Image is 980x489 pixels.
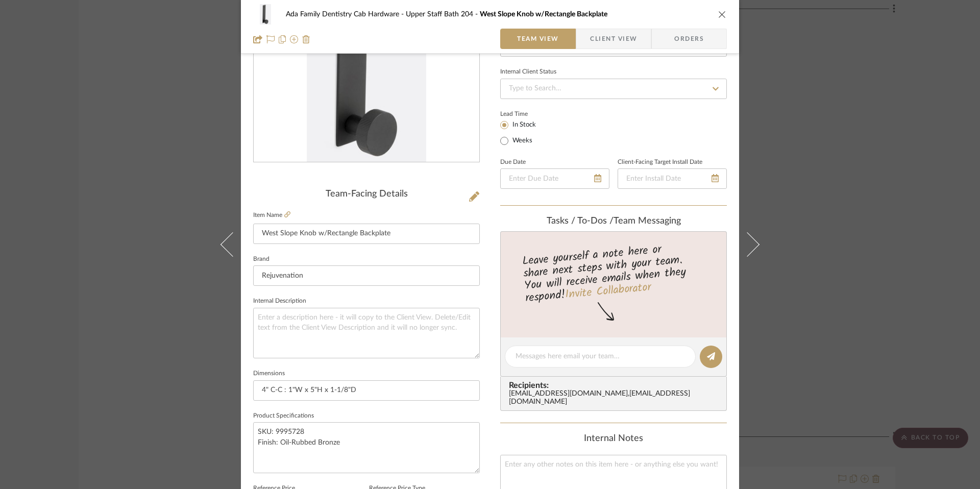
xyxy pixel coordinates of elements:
input: Enter Install Date [618,168,727,189]
span: Team View [517,29,559,49]
span: Ada Family Dentistry Cab Hardware [286,11,406,18]
img: 7f152753-6941-4229-beee-81f5bd03f4e5_48x40.jpg [253,4,278,25]
span: Tasks / To-Dos / [547,216,614,226]
input: Type to Search… [500,79,727,99]
span: Orders [663,29,715,49]
a: Invite Collaborator [565,279,652,304]
span: Client View [590,29,637,49]
div: team Messaging [500,216,727,227]
label: Lead Time [500,109,553,118]
input: Enter the dimensions of this item [253,380,480,401]
img: Remove from project [302,35,310,43]
span: West Slope Knob w/Rectangle Backplate [480,11,607,18]
button: close [718,10,727,19]
label: Due Date [500,160,526,165]
input: Enter Due Date [500,168,609,189]
label: Product Specifications [253,413,314,419]
label: Client-Facing Target Install Date [618,160,702,165]
div: Team-Facing Details [253,189,480,200]
input: Enter Brand [253,265,480,286]
label: Item Name [253,211,290,219]
span: Recipients: [509,381,722,390]
label: Brand [253,257,269,262]
input: Enter Item Name [253,224,480,244]
label: Internal Description [253,299,306,304]
mat-radio-group: Select item type [500,118,553,147]
div: Internal Notes [500,433,727,445]
label: Weeks [510,136,532,145]
div: Leave yourself a note here or share next steps with your team. You will receive emails when they ... [499,238,728,307]
span: Upper Staff Bath 204 [406,11,480,18]
div: [EMAIL_ADDRESS][DOMAIN_NAME] , [EMAIL_ADDRESS][DOMAIN_NAME] [509,390,722,406]
label: Dimensions [253,371,285,376]
label: In Stock [510,120,536,130]
div: Internal Client Status [500,69,556,75]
